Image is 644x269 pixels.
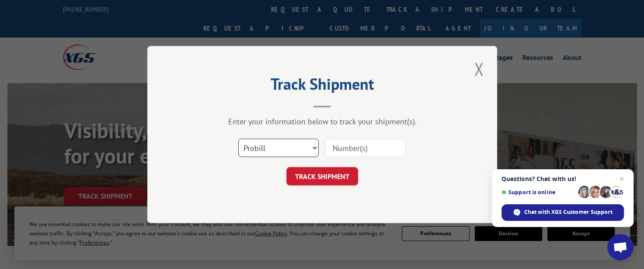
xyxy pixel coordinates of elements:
a: Open chat [607,234,634,260]
h2: Track Shipment [191,78,453,94]
button: Close modal [471,57,486,81]
span: Support is online [501,189,575,196]
div: Enter your information below to track your shipment(s). [191,116,453,126]
span: Chat with XGS Customer Support [501,204,624,221]
span: Chat with XGS Customer Support [524,208,613,216]
button: TRACK SHIPMENT [286,167,358,185]
span: Questions? Chat with us! [501,175,624,182]
input: Number(s) [325,139,406,157]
